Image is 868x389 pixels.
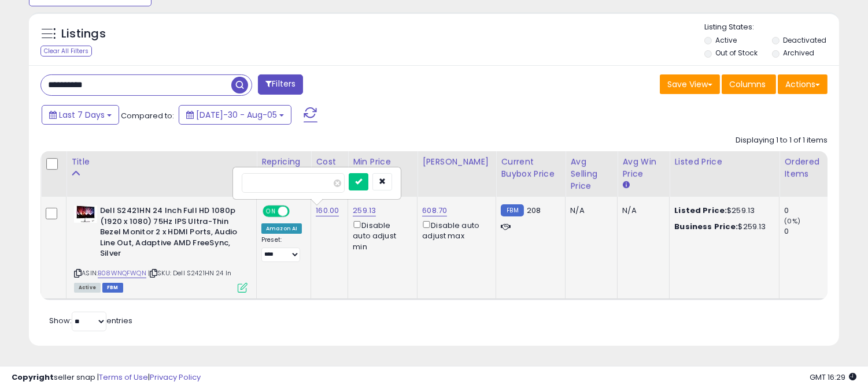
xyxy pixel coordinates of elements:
[501,156,560,180] div: Current Buybox Price
[810,372,856,383] span: 2025-08-13 16:29 GMT
[353,156,412,168] div: Min Price
[704,22,839,33] p: Listing States:
[736,135,828,146] div: Displaying 1 to 1 of 1 items
[74,205,248,291] div: ASIN:
[622,180,629,190] small: Avg Win Price.
[99,372,148,383] a: Terms of Use
[40,46,92,57] div: Clear All Filters
[501,204,523,216] small: FBM
[179,105,291,125] button: [DATE]-30 - Aug-05
[150,372,201,383] a: Privacy Policy
[59,109,105,121] span: Last 7 Days
[148,268,231,278] span: | SKU: Dell S2421HN 24 In
[316,156,343,168] div: Cost
[12,372,201,383] div: seller snap | |
[316,205,339,216] a: 160.00
[353,205,376,216] a: 259.13
[261,236,302,262] div: Preset:
[264,207,278,216] span: ON
[102,283,123,293] span: FBM
[783,35,826,45] label: Deactivated
[674,205,727,216] b: Listed Price:
[121,110,174,121] span: Compared to:
[422,205,447,216] a: 608.70
[527,205,541,216] span: 208
[570,205,608,216] div: N/A
[288,207,306,216] span: OFF
[622,156,664,180] div: Avg Win Price
[784,226,831,237] div: 0
[784,156,826,180] div: Ordered Items
[660,74,720,94] button: Save View
[261,156,306,168] div: Repricing
[422,156,491,168] div: [PERSON_NAME]
[674,156,774,168] div: Listed Price
[353,219,408,252] div: Disable auto adjust min
[674,222,770,232] div: $259.13
[715,48,758,58] label: Out of Stock
[784,205,831,216] div: 0
[49,315,132,326] span: Show: entries
[12,372,54,383] strong: Copyright
[622,205,660,216] div: N/A
[61,26,106,42] h5: Listings
[783,48,814,58] label: Archived
[74,283,101,293] span: All listings currently available for purchase on Amazon
[729,78,766,90] span: Columns
[778,74,828,94] button: Actions
[258,74,303,95] button: Filters
[674,205,770,216] div: $259.13
[722,74,776,94] button: Columns
[422,219,487,241] div: Disable auto adjust max
[74,205,97,223] img: 41AlPPWWZZL._SL40_.jpg
[98,268,146,278] a: B08WNQFWQN
[570,156,612,192] div: Avg Selling Price
[196,109,277,121] span: [DATE]-30 - Aug-05
[261,223,302,234] div: Amazon AI
[71,156,252,168] div: Title
[784,216,800,226] small: (0%)
[715,35,737,45] label: Active
[100,205,241,262] b: Dell S2421HN 24 Inch Full HD 1080p (1920 x 1080) 75Hz IPS Ultra-Thin Bezel Monitor 2 x HDMI Ports...
[674,221,738,232] b: Business Price:
[42,105,119,125] button: Last 7 Days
